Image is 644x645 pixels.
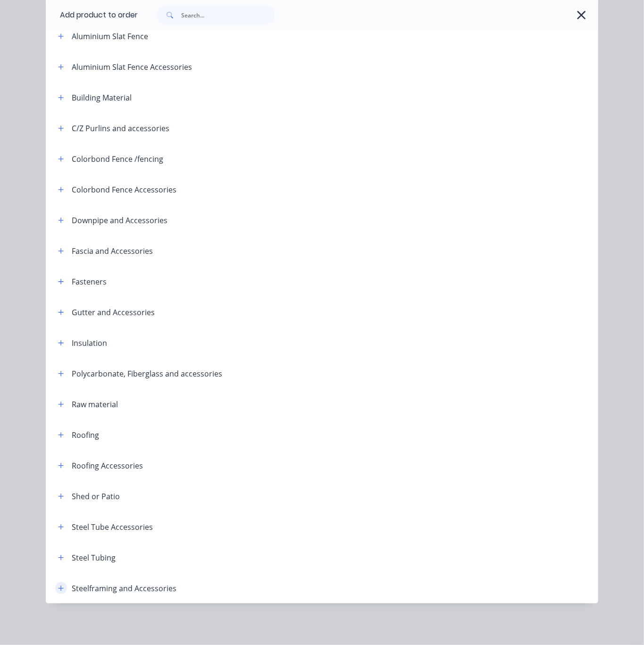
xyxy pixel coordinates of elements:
[72,460,143,471] div: Roofing Accessories
[72,368,222,379] div: Polycarbonate, Fiberglass and accessories
[72,399,118,410] div: Raw material
[72,92,132,103] div: Building Material
[72,307,155,318] div: Gutter and Accessories
[72,245,153,257] div: Fascia and Accessories
[181,6,275,25] input: Search...
[72,491,120,502] div: Shed or Patio
[72,429,99,441] div: Roofing
[72,552,116,563] div: Steel Tubing
[72,521,153,533] div: Steel Tube Accessories
[72,61,192,73] div: Aluminium Slat Fence Accessories
[72,123,169,134] div: C/Z Purlins and accessories
[72,583,176,594] div: Steelframing and Accessories
[72,337,107,349] div: Insulation
[72,31,148,42] div: Aluminium Slat Fence
[72,215,167,226] div: Downpipe and Accessories
[72,184,176,195] div: Colorbond Fence Accessories
[72,153,163,165] div: Colorbond Fence /fencing
[72,276,107,287] div: Fasteners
